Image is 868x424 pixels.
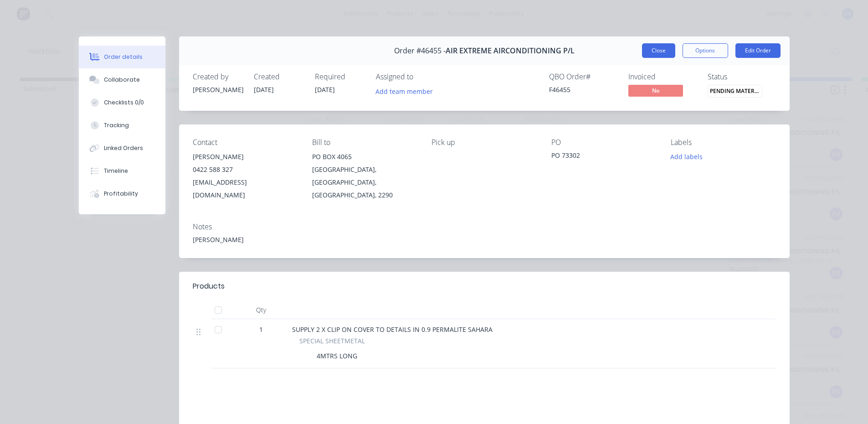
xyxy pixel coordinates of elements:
[642,43,675,58] button: Close
[549,85,617,94] div: F46455
[315,72,365,81] div: Required
[315,85,335,94] span: [DATE]
[671,138,776,147] div: Labels
[370,85,437,97] button: Add team member
[394,47,446,55] span: Order #46455 -
[104,53,143,61] div: Order details
[551,150,656,163] div: PO 73302
[446,47,575,55] span: AIR EXTREME AIRCONDITIONING P/L
[79,91,165,114] button: Checklists 0/0
[79,46,165,68] button: Order details
[312,138,417,147] div: Bill to
[628,72,697,81] div: Invoiced
[735,43,781,58] button: Edit Order
[312,150,417,202] div: PO BOX 4065[GEOGRAPHIC_DATA], [GEOGRAPHIC_DATA], [GEOGRAPHIC_DATA], 2290
[193,72,243,81] div: Created by
[193,235,776,244] div: [PERSON_NAME]
[708,72,776,81] div: Status
[104,167,128,175] div: Timeline
[104,76,140,84] div: Collaborate
[193,150,298,202] div: [PERSON_NAME]0422 588 327[EMAIL_ADDRESS][DOMAIN_NAME]
[666,150,708,163] button: Add labels
[193,163,298,176] div: 0422 588 327
[312,150,417,163] div: PO BOX 4065
[708,85,762,99] button: PENDING MATERIA...
[312,163,417,202] div: [GEOGRAPHIC_DATA], [GEOGRAPHIC_DATA], [GEOGRAPHIC_DATA], 2290
[104,98,144,107] div: Checklists 0/0
[104,144,143,152] div: Linked Orders
[79,114,165,137] button: Tracking
[234,301,288,319] div: Qty
[104,121,129,129] div: Tracking
[431,138,536,147] div: Pick up
[254,85,274,94] span: [DATE]
[79,182,165,205] button: Profitability
[259,325,263,334] span: 1
[193,176,298,202] div: [EMAIL_ADDRESS][DOMAIN_NAME]
[104,190,138,198] div: Profitability
[683,43,728,58] button: Options
[708,85,762,97] span: PENDING MATERIA...
[551,138,656,147] div: PO
[549,72,617,81] div: QBO Order #
[79,160,165,182] button: Timeline
[254,72,304,81] div: Created
[79,68,165,91] button: Collaborate
[313,349,361,362] div: 4MTRS LONG
[299,336,365,346] span: SPECIAL SHEETMETAL
[193,85,243,94] div: [PERSON_NAME]
[292,325,493,334] span: SUPPLY 2 X CLIP ON COVER TO DETAILS IN 0.9 PERMALITE SAHARA
[376,72,467,81] div: Assigned to
[628,85,683,96] span: No
[376,85,438,97] button: Add team member
[193,150,298,163] div: [PERSON_NAME]
[193,138,298,147] div: Contact
[79,137,165,160] button: Linked Orders
[193,281,225,292] div: Products
[193,222,776,231] div: Notes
